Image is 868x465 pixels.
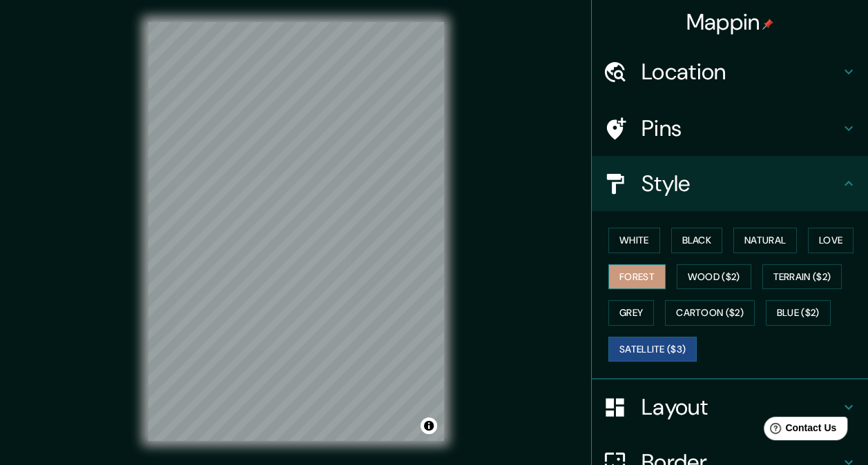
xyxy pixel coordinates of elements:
h4: Pins [642,115,840,142]
button: Toggle attribution [421,417,437,434]
button: Grey [608,300,654,326]
button: Cartoon ($2) [665,300,755,326]
button: Blue ($2) [766,300,831,326]
div: Location [592,44,868,99]
h4: Location [642,58,840,86]
button: Wood ($2) [677,264,751,290]
button: Satellite ($3) [608,337,697,362]
button: Forest [608,264,666,290]
iframe: Help widget launcher [745,411,853,450]
button: Love [808,228,853,253]
div: Layout [592,379,868,435]
h4: Layout [642,393,840,421]
img: pin-icon.png [762,19,773,30]
h4: Style [642,170,840,197]
div: Pins [592,101,868,156]
div: Style [592,156,868,211]
button: Terrain ($2) [762,264,842,290]
button: Natural [733,228,797,253]
canvas: Map [148,22,444,441]
button: Black [671,228,723,253]
h4: Mappin [686,8,774,36]
button: White [608,228,660,253]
